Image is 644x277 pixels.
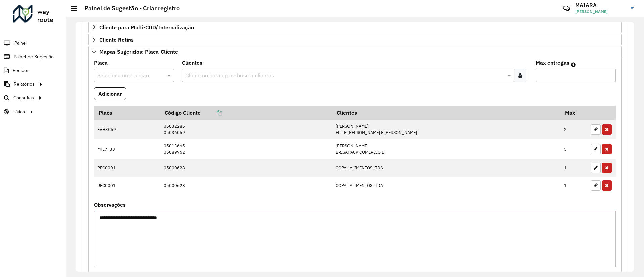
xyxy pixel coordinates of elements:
h2: Painel de Sugestão - Criar registro [77,5,180,12]
em: Máximo de clientes que serão colocados na mesma rota com os clientes informados [571,62,576,67]
td: 05000628 [160,177,332,194]
button: Adicionar [94,87,126,100]
td: [PERSON_NAME] BRISAPACK COMERCIO D [332,139,560,159]
td: 1 [560,159,587,177]
th: Placa [94,106,160,120]
td: FVH3C59 [94,120,160,139]
td: [PERSON_NAME] ELITE [PERSON_NAME] E [PERSON_NAME] [332,120,560,139]
th: Max [560,106,587,120]
span: Consultas [13,94,34,101]
td: COPAL ALIMENTOS LTDA [332,177,560,194]
span: Painel de Sugestão [14,53,54,60]
td: 05000628 [160,159,332,177]
span: Tático [13,108,25,115]
th: Código Cliente [160,106,332,120]
span: [PERSON_NAME] [575,9,626,15]
h3: MAIARA [575,2,626,8]
td: COPAL ALIMENTOS LTDA [332,159,560,177]
td: REC0001 [94,159,160,177]
td: 1 [560,177,587,194]
a: Mapas Sugeridos: Placa-Cliente [88,46,622,57]
td: 2 [560,120,587,139]
td: 05032285 05036059 [160,120,332,139]
a: Cliente Retira [88,34,622,45]
td: 05013665 05089962 [160,139,332,159]
td: REC0001 [94,177,160,194]
a: Cliente para Multi-CDD/Internalização [88,22,622,33]
span: Cliente para Multi-CDD/Internalização [99,25,194,30]
span: Painel [14,40,27,47]
a: Contato Rápido [559,1,574,16]
label: Clientes [182,59,202,67]
td: MFI7F38 [94,139,160,159]
span: Pedidos [13,67,30,74]
span: Mapas Sugeridos: Placa-Cliente [99,49,178,54]
label: Max entregas [536,59,569,67]
a: Copiar [201,109,222,116]
div: Mapas Sugeridos: Placa-Cliente [88,57,622,276]
td: 5 [560,139,587,159]
label: Placa [94,59,108,67]
label: Observações [94,201,126,209]
span: Relatórios [14,81,35,88]
span: Cliente Retira [99,37,133,42]
th: Clientes [332,106,560,120]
